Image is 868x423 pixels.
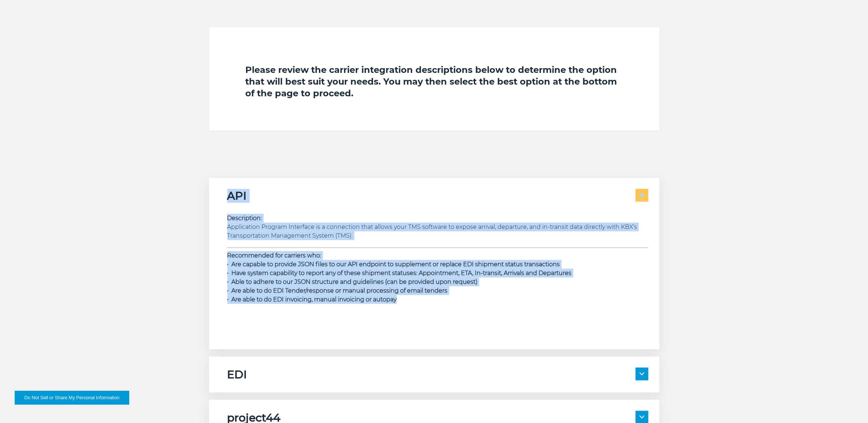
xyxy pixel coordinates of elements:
[831,388,868,423] iframe: Chat Widget
[227,296,397,303] span: • Are able to do EDI invoicing, manual invoicing or autopay
[227,215,262,222] strong: Description:
[227,189,247,203] h5: API
[227,368,247,382] h5: EDI
[640,372,644,375] img: arrow
[227,214,648,240] p: Application Program Interface is a connection that allows your TMS software to expose arrival, de...
[227,270,572,277] span: • Have system capability to report any of these shipment statuses: Appointment, ETA, In-transit, ...
[15,391,129,405] button: Do Not Sell or Share My Personal Information
[227,252,321,259] strong: Recommended for carriers who:
[640,194,644,197] img: arrow
[227,261,560,268] span: • Are capable to provide JSON files to our API endpoint to supplement or replace EDI shipment sta...
[246,64,623,99] h4: Please review the carrier integration descriptions below to determine the option that will best s...
[640,416,644,419] img: arrow
[227,278,478,285] span: • Able to adhere to our JSON structure and guidelines (can be provided upon request)
[227,287,448,294] span: • Are able to do EDI Tender/response or manual processing of email tenders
